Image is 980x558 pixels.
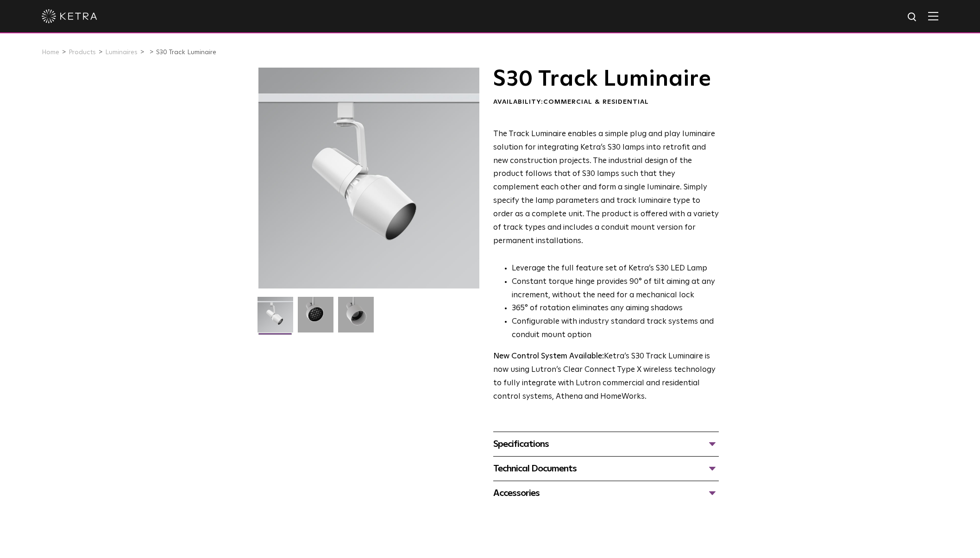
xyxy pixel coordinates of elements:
p: Ketra’s S30 Track Luminaire is now using Lutron’s Clear Connect Type X wireless technology to ful... [493,350,719,404]
h1: S30 Track Luminaire [493,68,719,91]
div: Specifications [493,437,719,451]
li: Constant torque hinge provides 90° of tilt aiming at any increment, without the need for a mechan... [512,276,719,302]
div: Accessories [493,486,719,501]
img: Hamburger%20Nav.svg [928,12,938,20]
span: Commercial & Residential [543,99,649,105]
li: 365° of rotation eliminates any aiming shadows [512,302,719,315]
a: S30 Track Luminaire [156,49,216,56]
a: Products [69,49,96,56]
div: Technical Documents [493,461,719,476]
img: 3b1b0dc7630e9da69e6b [298,297,333,339]
div: Availability: [493,98,719,107]
img: S30-Track-Luminaire-2021-Web-Square [258,297,293,339]
li: Configurable with industry standard track systems and conduit mount option [512,315,719,342]
img: ketra-logo-2019-white [42,9,97,23]
img: 9e3d97bd0cf938513d6e [338,297,374,339]
li: Leverage the full feature set of Ketra’s S30 LED Lamp [512,262,719,276]
a: Home [42,49,59,56]
img: search icon [907,12,918,23]
span: The Track Luminaire enables a simple plug and play luminaire solution for integrating Ketra’s S30... [493,130,719,245]
strong: New Control System Available: [493,352,604,360]
a: Luminaires [105,49,138,56]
